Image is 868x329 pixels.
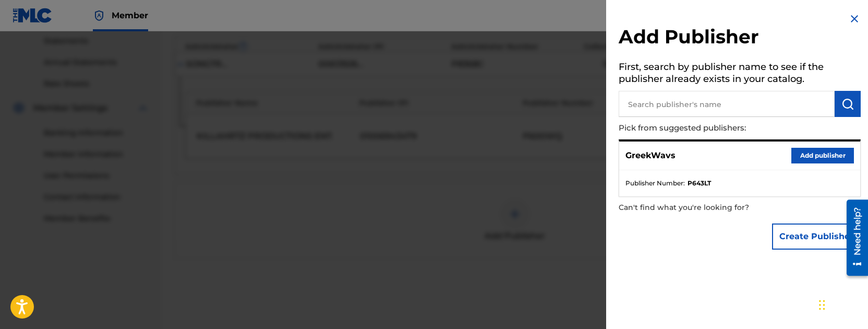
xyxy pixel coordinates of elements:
[791,148,854,163] button: Add publisher
[93,9,105,22] img: Top Rightsholder
[772,224,861,250] button: Create Publisher
[619,58,861,91] h5: First, search by publisher name to see if the publisher already exists in your catalog.
[839,196,868,280] iframe: Resource Center
[619,91,835,117] input: Search publisher's name
[619,117,801,139] p: Pick from suggested publishers:
[112,9,148,21] span: Member
[688,179,711,188] strong: P643LT
[13,8,53,23] img: MLC Logo
[841,98,854,110] img: Search Works
[619,25,861,52] h2: Add Publisher
[625,149,676,162] p: GreekWavs
[819,289,825,321] div: Drag
[625,179,685,188] span: Publisher Number :
[619,197,801,218] p: Can't find what you're looking for?
[816,279,868,329] iframe: Chat Widget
